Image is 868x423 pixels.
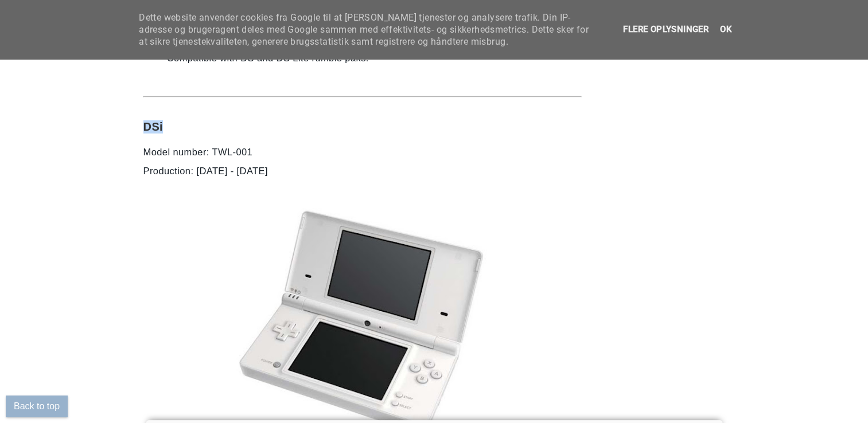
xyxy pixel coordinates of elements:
p: Model number: TWL-001 Production: [DATE] - [DATE] [143,143,582,181]
button: Back to top [6,395,68,417]
a: Flere oplysninger [620,24,712,34]
a: OK [717,24,735,34]
span: Dette website anvender cookies fra Google til at [PERSON_NAME] tjenester og analysere trafik. Din... [139,11,598,48]
h2: DSi [143,103,582,134]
